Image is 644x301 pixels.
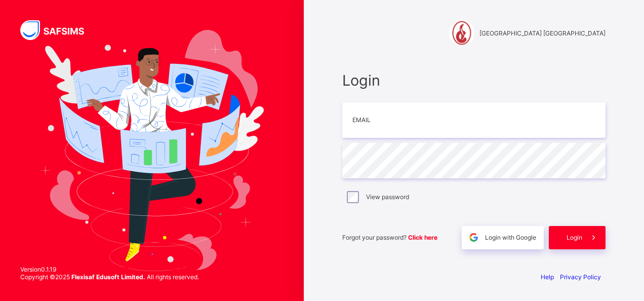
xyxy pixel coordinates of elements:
img: google.396cfc9801f0270233282035f929180a.svg [468,232,479,243]
span: Version 0.1.19 [20,266,199,273]
span: Login [567,234,582,241]
span: Login [342,71,606,89]
a: Privacy Policy [560,273,601,281]
span: [GEOGRAPHIC_DATA] [GEOGRAPHIC_DATA] [479,29,606,37]
span: Forgot your password? [342,234,437,241]
img: SAFSIMS Logo [20,20,96,40]
label: View password [366,193,409,201]
a: Click here [408,234,437,241]
img: Hero Image [40,30,264,271]
a: Help [541,273,554,281]
span: Login with Google [485,234,536,241]
strong: Flexisaf Edusoft Limited. [71,273,145,281]
span: Copyright © 2025 All rights reserved. [20,273,199,281]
